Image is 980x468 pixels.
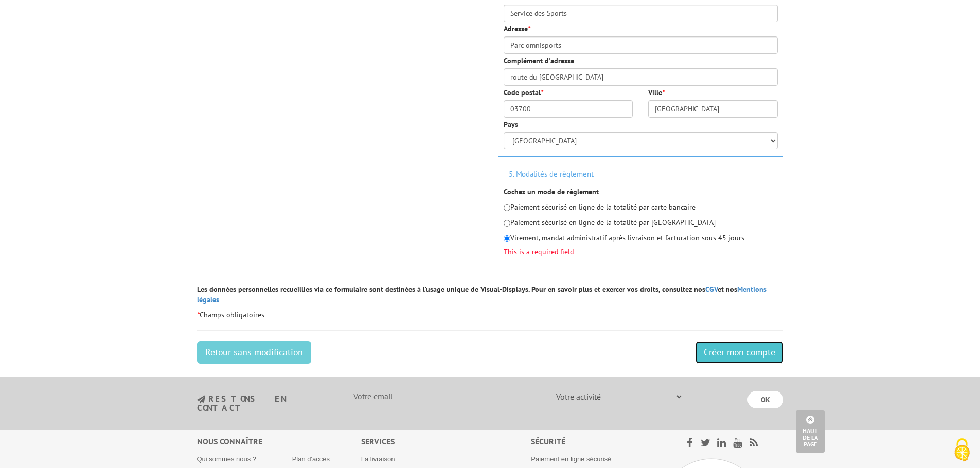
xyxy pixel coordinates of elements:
[197,285,767,304] a: Mentions légales
[347,388,532,405] input: Votre email
[504,167,599,181] span: 5. Modalités de règlement
[949,437,975,463] img: Cookies (fenêtre modale)
[197,436,361,447] div: Nous connaître
[197,285,767,304] strong: Les données personnelles recueillies via ce formulaire sont destinées à l’usage unique de Visual-...
[504,233,778,243] p: Virement, mandat administratif après livraison et facturation sous 45 jours
[944,433,980,468] button: Cookies (fenêtre modale)
[504,87,543,98] label: Code postal
[705,285,718,294] a: CGV
[197,310,783,320] p: Champs obligatoires
[796,410,825,453] a: Haut de la page
[531,455,611,463] a: Paiement en ligne sécurisé
[504,202,778,212] p: Paiement sécurisé en ligne de la totalité par carte bancaire
[504,55,574,66] label: Complément d'adresse
[531,436,660,447] div: Sécurité
[197,455,257,463] a: Qui sommes nous ?
[696,341,783,364] input: Créer mon compte
[504,24,530,34] label: Adresse
[197,395,205,404] img: newsletter.jpg
[648,87,665,98] label: Ville
[504,187,599,196] strong: Cochez un mode de règlement
[504,119,518,129] label: Pays
[292,455,330,463] a: Plan d'accès
[747,391,783,408] input: OK
[504,217,778,228] p: Paiement sécurisé en ligne de la totalité par [GEOGRAPHIC_DATA]
[361,455,395,463] a: La livraison
[197,341,311,364] a: Retour sans modification
[361,436,531,447] div: Services
[504,248,778,255] span: This is a required field
[197,395,332,413] h3: restons en contact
